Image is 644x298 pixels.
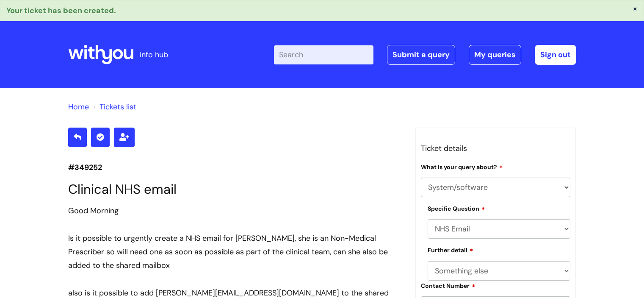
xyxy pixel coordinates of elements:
button: × [633,5,638,12]
h3: Ticket details [421,142,571,155]
label: Further detail [428,245,473,254]
a: My queries [469,45,521,64]
li: Tickets list [91,100,136,114]
li: Solution home [68,100,89,114]
input: Search [274,45,373,64]
a: Home [68,102,89,112]
label: What is your query about? [421,162,503,171]
h1: Clinical NHS email [68,181,403,197]
label: Specific Question [428,204,485,212]
a: Sign out [535,45,576,64]
label: Contact Number [421,281,475,290]
div: Is it possible to urgently create a NHS email for [PERSON_NAME], she is an Non-Medical Prescriber... [68,231,403,273]
p: #349252 [68,161,403,174]
div: Good Morning [68,204,403,217]
a: Submit a query [387,45,455,64]
p: info hub [140,48,168,61]
div: | - [274,45,576,64]
a: Tickets list [100,102,136,112]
